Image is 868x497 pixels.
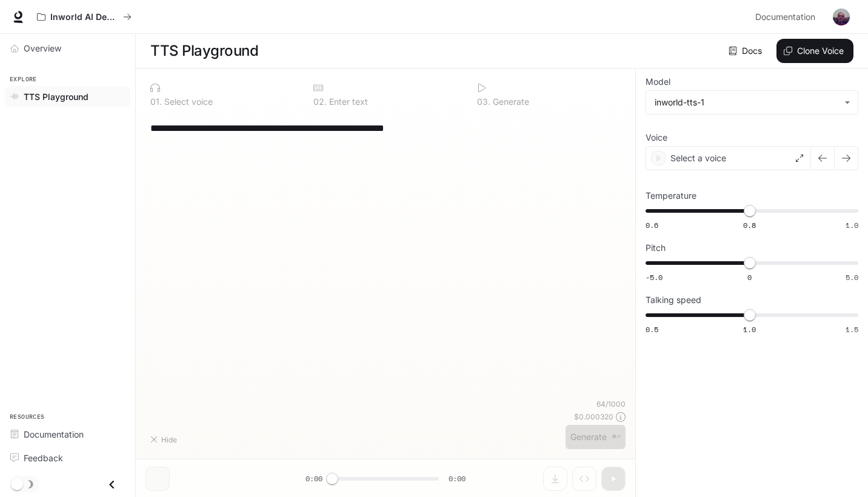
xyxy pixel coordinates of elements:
[646,244,666,252] p: Pitch
[646,220,658,230] span: 0.6
[574,412,613,422] p: $ 0.000320
[747,272,752,282] span: 0
[776,39,853,63] button: Clone Voice
[743,324,756,335] span: 1.0
[646,296,701,304] p: Talking speed
[846,324,858,335] span: 1.5
[5,38,130,59] a: Overview
[5,447,130,469] a: Feedback
[829,5,853,29] button: User avatar
[726,39,767,63] a: Docs
[327,98,368,106] p: Enter text
[646,324,658,335] span: 0.5
[24,428,84,441] span: Documentation
[150,39,258,63] h1: TTS Playground
[5,86,130,107] a: TTS Playground
[24,42,61,55] span: Overview
[145,430,184,449] button: Hide
[646,192,696,200] p: Temperature
[743,220,756,230] span: 0.8
[646,133,667,142] p: Voice
[50,12,118,22] p: Inworld AI Demos
[162,98,213,106] p: Select voice
[755,10,815,25] span: Documentation
[150,98,162,106] p: 0 1 .
[32,5,137,29] button: All workspaces
[596,399,626,409] p: 64 / 1000
[655,96,838,108] div: inworld-tts-1
[833,8,850,25] img: User avatar
[24,90,88,103] span: TTS Playground
[490,98,529,106] p: Generate
[313,98,327,106] p: 0 2 .
[5,424,130,445] a: Documentation
[750,5,824,29] a: Documentation
[646,272,663,282] span: -5.0
[98,472,125,497] button: Close drawer
[24,452,63,464] span: Feedback
[846,272,858,282] span: 5.0
[11,477,23,490] span: Dark mode toggle
[670,152,726,164] p: Select a voice
[846,220,858,230] span: 1.0
[477,98,490,106] p: 0 3 .
[646,91,858,114] div: inworld-tts-1
[646,78,670,86] p: Model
